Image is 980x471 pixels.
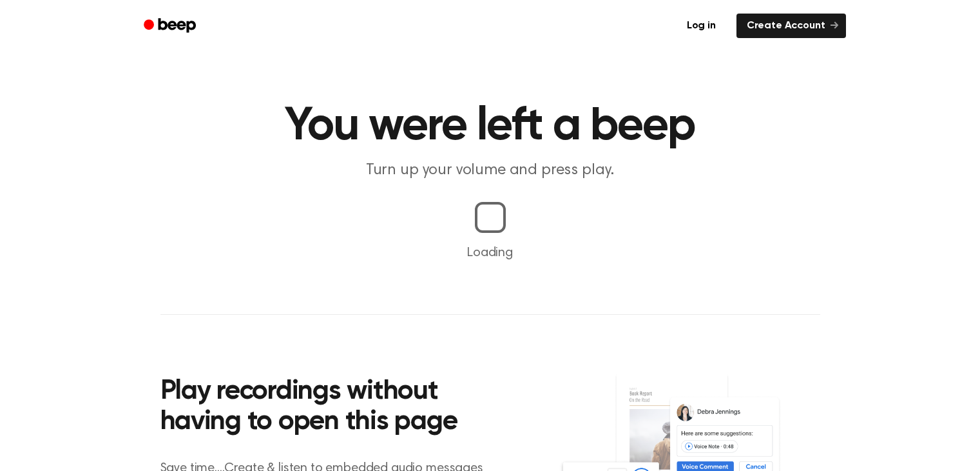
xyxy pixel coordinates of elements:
[160,103,820,150] h1: You were left a beep
[243,160,738,181] p: Turn up your volume and press play.
[674,11,729,41] a: Log in
[135,14,207,39] a: Beep
[15,243,965,263] p: Loading
[736,14,846,38] a: Create Account
[160,377,508,438] h2: Play recordings without having to open this page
